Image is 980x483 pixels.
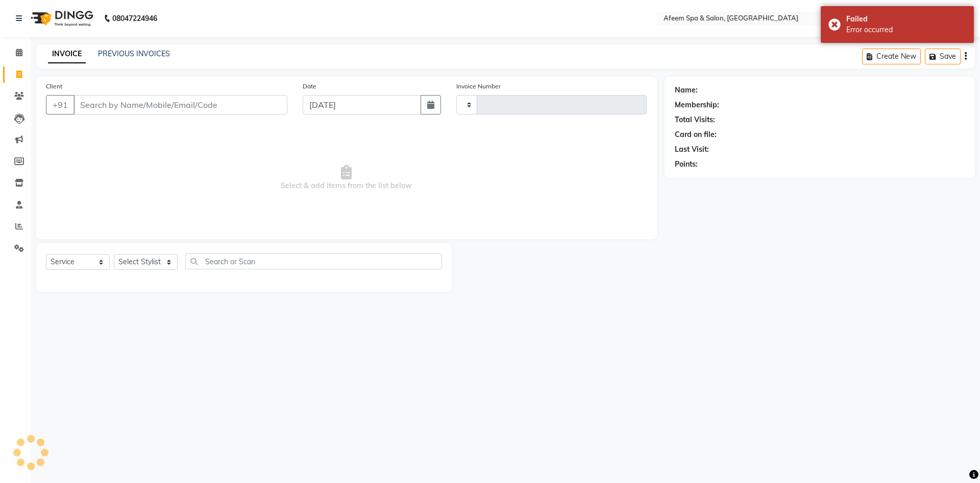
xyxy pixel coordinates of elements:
[112,4,157,33] b: 08047224946
[675,144,709,155] div: Last Visit:
[185,254,442,269] input: Search or Scan
[46,95,75,114] button: +91
[846,14,966,25] div: Failed
[925,49,961,64] button: Save
[675,100,719,110] div: Membership:
[846,25,966,35] div: Error occurred
[456,82,501,91] label: Invoice Number
[46,82,62,91] label: Client
[675,129,717,140] div: Card on file:
[46,127,647,229] span: Select & add items from the list below
[675,159,698,170] div: Points:
[98,49,170,58] a: PREVIOUS INVOICES
[48,45,86,63] a: INVOICE
[675,114,715,125] div: Total Visits:
[73,95,287,114] input: Search by Name/Mobile/Email/Code
[303,82,316,91] label: Date
[862,49,921,64] button: Create New
[675,85,698,96] div: Name:
[26,4,96,33] img: logo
